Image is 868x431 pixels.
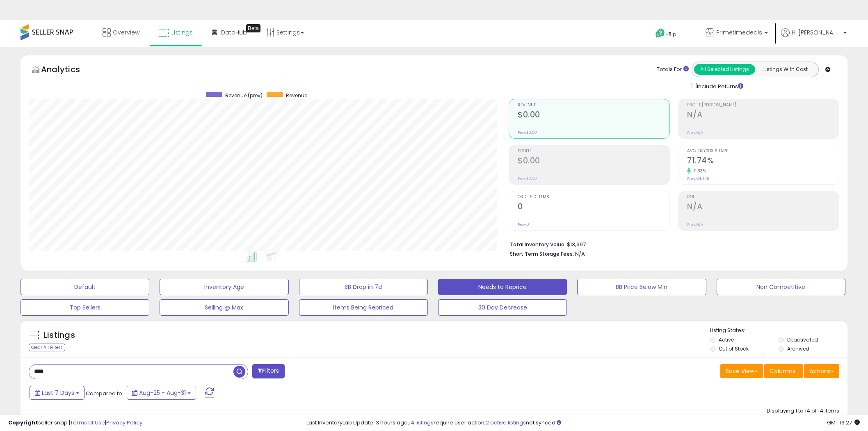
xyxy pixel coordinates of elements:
[655,28,665,39] i: Get Help
[206,20,253,45] a: DataHub
[575,250,585,258] span: N/A
[106,419,142,426] a: Privacy Policy
[657,66,689,73] div: Totals For
[665,31,676,38] span: Help
[694,64,755,75] button: All Selected Listings
[8,419,142,427] div: seller snap | |
[96,20,146,45] a: Overview
[719,345,749,352] label: Out of Stock
[139,389,186,397] span: Aug-25 - Aug-31
[225,92,263,99] span: Revenue (prev)
[29,344,65,351] div: Clear All Filters
[510,250,574,257] b: Short Term Storage Fees:
[518,195,669,199] span: Ordered Items
[86,390,123,397] span: Compared to:
[685,81,753,91] div: Include Returns
[687,149,839,154] span: Avg. Buybox Share
[153,20,199,45] a: Listings
[804,364,839,378] button: Actions
[306,419,860,427] div: Last InventoryLab Update: 3 hours ago, require user action, not synced.
[486,419,526,426] a: 2 active listings
[518,103,669,108] span: Revenue
[755,64,816,75] button: Listings With Cost
[518,130,537,135] small: Prev: $0.00
[518,222,529,227] small: Prev: 0
[246,24,260,32] div: Tooltip anchor
[42,389,74,397] span: Last 7 Days
[719,336,734,343] label: Active
[438,299,567,316] button: 30 Day Decrease
[30,386,85,400] button: Last 7 Days
[687,156,839,167] h2: 71.74%
[260,20,310,45] a: Settings
[8,419,38,426] strong: Copyright
[792,28,841,37] span: Hi [PERSON_NAME]
[716,28,762,37] span: Primetimedeals
[577,279,706,295] button: BB Price Below Min
[687,130,703,135] small: Prev: N/A
[21,299,149,316] button: Top Sellers
[518,149,669,154] span: Profit
[171,28,193,37] span: Listings
[781,28,847,47] a: Hi [PERSON_NAME]
[518,110,669,121] h2: $0.00
[717,279,845,295] button: Non Competitive
[687,110,839,121] h2: N/A
[687,222,703,227] small: Prev: N/A
[299,279,428,295] button: BB Drop in 7d
[687,195,839,199] span: ROI
[787,336,818,343] label: Deactivated
[770,367,795,375] span: Columns
[160,299,288,316] button: Selling @ Max
[687,103,839,108] span: Profit [PERSON_NAME]
[710,327,847,335] p: Listing States:
[299,299,428,316] button: Items Being Repriced
[699,20,774,47] a: Primetimedeals
[113,28,139,37] span: Overview
[510,239,833,249] li: $13,997
[21,279,149,295] button: Default
[409,419,434,426] a: 14 listings
[43,330,75,341] h5: Listings
[252,364,284,378] button: Filters
[687,202,839,213] h2: N/A
[127,386,196,400] button: Aug-25 - Aug-31
[221,28,247,37] span: DataHub
[518,156,669,167] h2: $0.00
[787,345,809,352] label: Archived
[70,419,105,426] a: Terms of Use
[438,279,567,295] button: Needs to Reprice
[687,176,709,181] small: Prev: 64.44%
[41,64,96,77] h5: Analytics
[764,364,803,378] button: Columns
[518,202,669,213] h2: 0
[160,279,288,295] button: Inventory Age
[286,92,307,99] span: Revenue
[720,364,763,378] button: Save View
[767,407,839,415] div: Displaying 1 to 14 of 14 items
[827,419,860,426] span: 2025-09-8 16:27 GMT
[691,168,706,174] small: 11.33%
[510,241,566,248] b: Total Inventory Value:
[518,176,537,181] small: Prev: $0.00
[649,22,692,47] a: Help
